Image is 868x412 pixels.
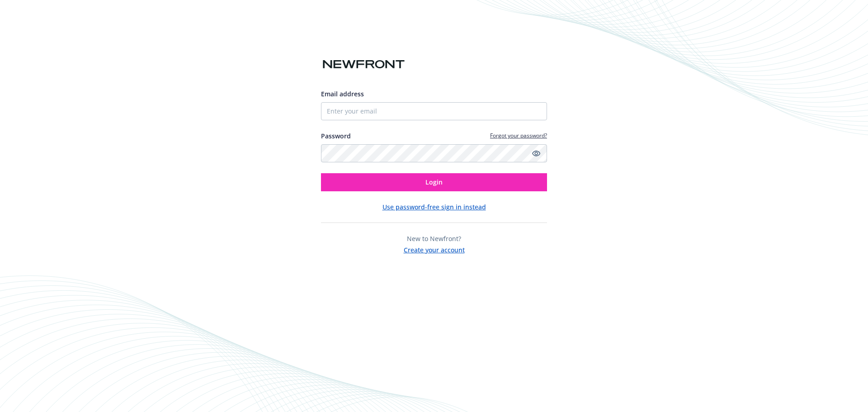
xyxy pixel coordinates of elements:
[321,144,547,162] input: Enter your password
[321,173,547,191] button: Login
[490,132,547,139] a: Forgot your password?
[407,234,461,243] span: New to Newfront?
[321,131,351,141] label: Password
[404,243,465,255] button: Create your account
[321,57,406,72] img: Newfront logo
[425,178,443,186] span: Login
[382,202,486,212] button: Use password-free sign in instead
[321,90,364,98] span: Email address
[531,148,542,159] a: Show password
[321,102,547,120] input: Enter your email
